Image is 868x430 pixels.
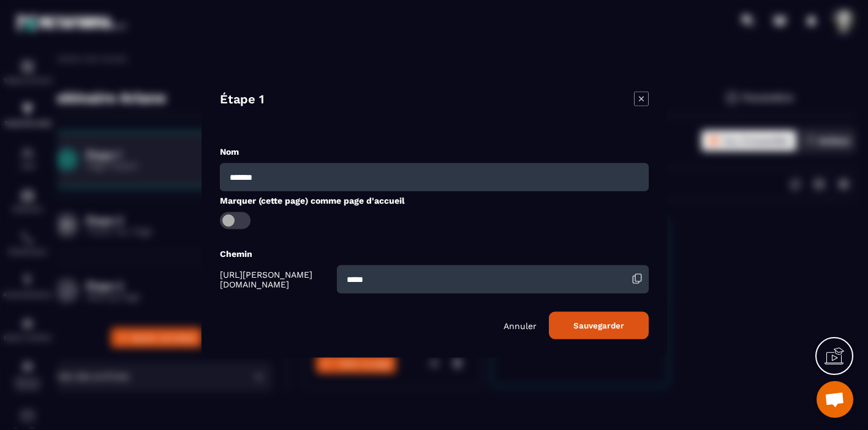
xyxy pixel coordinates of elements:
label: Marquer (cette page) comme page d'accueil [220,195,405,205]
span: [URL][PERSON_NAME][DOMAIN_NAME] [220,269,334,289]
label: Chemin [220,248,252,258]
h4: Étape 1 [220,91,264,108]
a: Ouvrir le chat [817,381,853,418]
label: Nom [220,146,239,156]
button: Sauvegarder [549,311,649,339]
p: Annuler [504,321,537,330]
